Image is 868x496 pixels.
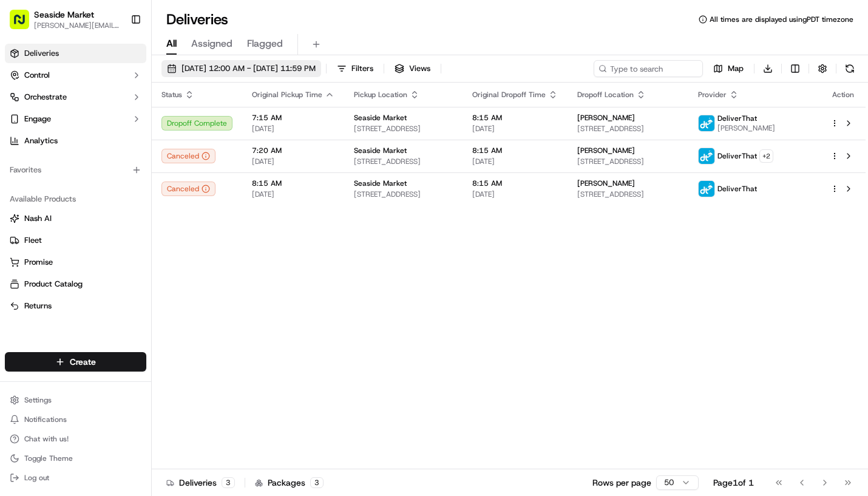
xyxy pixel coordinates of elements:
button: Create [5,352,146,372]
div: Available Products [5,189,146,209]
a: Product Catalog [10,279,141,290]
input: Type to search [594,60,703,77]
span: Original Pickup Time [252,90,322,100]
button: Promise [5,253,146,272]
span: [PERSON_NAME] [577,146,635,155]
button: Notifications [5,411,146,428]
img: profile_deliverthat_partner.png [699,148,714,164]
button: Filters [331,60,379,77]
span: Assigned [191,36,232,51]
span: [DATE] [252,189,334,199]
span: 8:15 AM [252,178,334,188]
a: Promise [10,257,141,268]
h1: Deliveries [166,10,228,29]
div: Canceled [161,149,215,163]
span: Promise [24,257,53,268]
button: [DATE] 12:00 AM - [DATE] 11:59 PM [161,60,321,77]
span: Original Dropoff Time [472,90,546,100]
button: Settings [5,392,146,409]
div: Action [830,90,856,100]
span: 8:15 AM [472,178,558,188]
span: [STREET_ADDRESS] [577,124,679,134]
button: Chat with us! [5,430,146,447]
span: Status [161,90,182,100]
img: 1736555255976-a54dd68f-1ca7-489b-9aae-adbdc363a1c4 [12,116,34,138]
span: Create [70,356,96,368]
button: Engage [5,109,146,129]
span: Engage [24,114,51,124]
button: Map [708,60,749,77]
span: All [166,36,177,51]
button: [PERSON_NAME][EMAIL_ADDRESS][DOMAIN_NAME] [34,21,121,30]
button: Orchestrate [5,87,146,107]
span: Deliveries [24,48,59,59]
span: 7:20 AM [252,146,334,155]
button: Returns [5,296,146,316]
img: profile_deliverthat_partner.png [699,115,714,131]
span: Views [409,63,430,74]
span: 8:15 AM [472,113,558,123]
div: 3 [310,477,324,488]
button: Views [389,60,436,77]
span: [DATE] [472,157,558,166]
button: Toggle Theme [5,450,146,467]
a: 💻API Documentation [98,171,200,193]
span: DeliverThat [717,184,757,194]
span: [STREET_ADDRESS] [577,157,679,166]
span: Seaside Market [354,113,407,123]
button: Nash AI [5,209,146,228]
span: [PERSON_NAME] [577,178,635,188]
button: Start new chat [206,120,221,134]
button: Canceled [161,182,215,196]
button: Refresh [841,60,858,77]
span: [PERSON_NAME] [717,123,775,133]
span: Nash AI [24,213,52,224]
a: Returns [10,301,141,311]
span: [DATE] [252,157,334,166]
span: Analytics [24,135,58,146]
span: [DATE] [472,189,558,199]
span: DeliverThat [717,151,757,161]
span: Log out [24,473,49,483]
button: Fleet [5,231,146,250]
div: 💻 [103,177,112,187]
div: 📗 [12,177,22,187]
a: Analytics [5,131,146,151]
span: Seaside Market [354,178,407,188]
span: Toggle Theme [24,454,73,463]
span: Flagged [247,36,283,51]
div: Deliveries [166,477,235,489]
span: Provider [698,90,727,100]
span: Pylon [121,206,147,215]
span: Control [24,70,50,81]
button: +2 [759,149,773,163]
span: [DATE] [252,124,334,134]
div: Packages [255,477,324,489]
div: Page 1 of 1 [713,477,754,489]
span: Knowledge Base [24,176,93,188]
p: Rows per page [592,477,651,489]
a: Nash AI [10,213,141,224]
span: Returns [24,301,52,311]
a: 📗Knowledge Base [7,171,98,193]
div: Favorites [5,160,146,180]
span: DeliverThat [717,114,757,123]
span: Pickup Location [354,90,407,100]
button: Seaside Market [34,8,94,21]
span: Orchestrate [24,92,67,103]
img: Nash [12,12,36,36]
a: Deliveries [5,44,146,63]
button: Log out [5,469,146,486]
span: Settings [24,395,52,405]
div: Start new chat [41,116,199,128]
span: [STREET_ADDRESS] [354,157,453,166]
span: Dropoff Location [577,90,634,100]
span: [STREET_ADDRESS] [354,189,453,199]
input: Got a question? Start typing here... [32,78,219,91]
span: 7:15 AM [252,113,334,123]
span: Seaside Market [354,146,407,155]
button: Seaside Market[PERSON_NAME][EMAIL_ADDRESS][DOMAIN_NAME] [5,5,126,34]
span: Map [728,63,744,74]
span: Chat with us! [24,434,69,444]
